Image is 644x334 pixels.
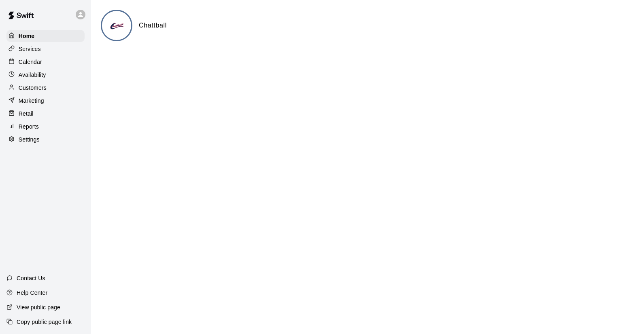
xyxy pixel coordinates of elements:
p: Availability [19,71,46,79]
p: Customers [19,84,47,92]
a: Availability [6,69,85,81]
a: Services [6,43,85,55]
p: Reports [19,123,39,131]
a: Retail [6,108,85,120]
p: Settings [19,135,40,144]
p: Services [19,45,41,53]
a: Reports [6,120,85,133]
a: Marketing [6,95,85,107]
p: Contact Us [17,274,45,282]
p: Retail [19,110,34,118]
p: Calendar [19,58,42,66]
p: View public page [17,303,60,311]
p: Copy public page link [17,318,72,326]
a: Calendar [6,56,85,68]
img: Chattball logo [102,11,132,41]
p: Marketing [19,97,44,105]
p: Help Center [17,289,47,297]
h6: Chattball [139,20,167,31]
a: Customers [6,82,85,94]
a: Settings [6,133,85,146]
p: Home [19,32,35,40]
a: Home [6,30,85,42]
